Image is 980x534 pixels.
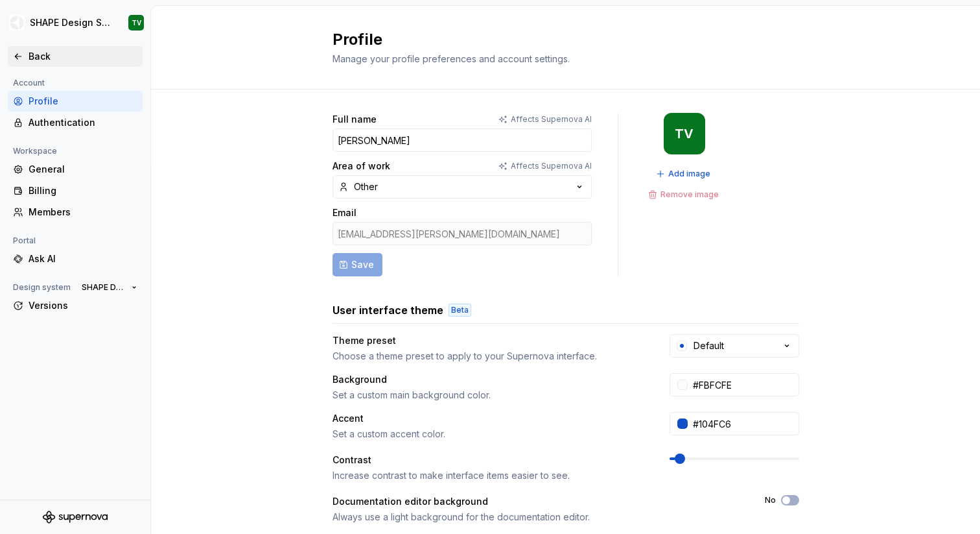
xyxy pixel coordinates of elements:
[29,95,137,108] div: Profile
[9,15,25,30] img: 1131f18f-9b94-42a4-847a-eabb54481545.png
[8,249,143,269] a: Ask AI
[332,113,377,126] label: Full name
[8,280,76,295] div: Design system
[82,282,126,293] span: SHAPE Design System
[449,304,471,317] div: Beta
[8,180,143,201] a: Billing
[29,206,137,219] div: Members
[332,160,390,173] label: Area of work
[29,299,137,312] div: Versions
[29,252,137,265] div: Ask AI
[765,495,776,505] label: No
[511,161,592,171] p: Affects Supernova AI
[332,511,741,524] div: Always use a light background for the documentation editor.
[332,350,646,363] div: Choose a theme preset to apply to your Supernova interface.
[8,202,143,223] a: Members
[332,454,646,467] div: Contrast
[332,373,646,386] div: Background
[8,91,143,112] a: Profile
[29,50,137,63] div: Back
[332,412,646,425] div: Accent
[332,53,570,64] span: Manage your profile preferences and account settings.
[332,495,741,508] div: Documentation editor background
[29,184,137,197] div: Billing
[694,339,724,352] div: Default
[29,116,137,129] div: Authentication
[332,334,646,347] div: Theme preset
[8,143,62,159] div: Workspace
[675,128,694,139] div: TV
[332,389,646,402] div: Set a custom main background color.
[30,16,113,29] div: SHAPE Design System
[3,8,148,37] button: SHAPE Design SystemTV
[332,302,443,318] h3: User interface theme
[8,112,143,133] a: Authentication
[511,114,592,125] p: Affects Supernova AI
[8,46,143,67] a: Back
[8,233,41,249] div: Portal
[332,29,784,50] h2: Profile
[652,165,716,183] button: Add image
[29,163,137,176] div: General
[354,180,378,193] div: Other
[43,511,108,524] svg: Supernova Logo
[688,373,799,396] input: #FFFFFF
[8,159,143,180] a: General
[8,75,50,91] div: Account
[132,18,141,28] div: TV
[688,412,799,435] input: #104FC6
[670,334,799,358] button: Default
[332,206,356,219] label: Email
[668,169,710,179] span: Add image
[332,428,646,441] div: Set a custom accent color.
[8,295,143,316] a: Versions
[332,469,646,482] div: Increase contrast to make interface items easier to see.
